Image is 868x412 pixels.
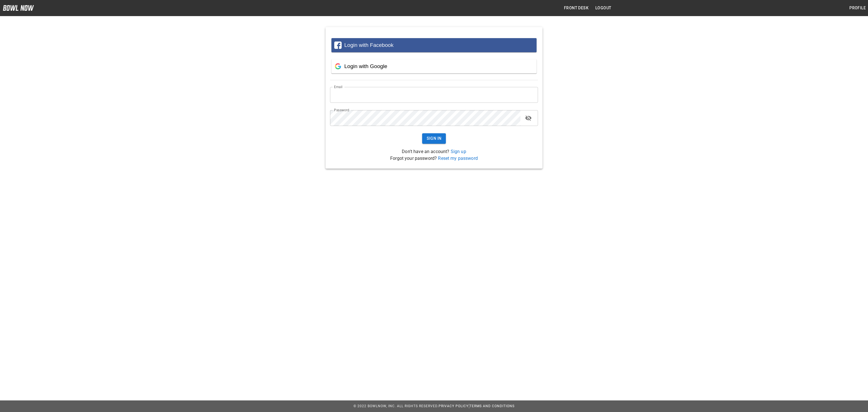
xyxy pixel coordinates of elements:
[330,148,538,155] p: Don't have an account?
[331,38,537,52] button: Login with Facebook
[438,156,478,161] a: Reset my password
[451,149,466,154] a: Sign up
[330,155,538,162] p: Forgot your password?
[847,3,868,13] button: Profile
[422,133,446,144] button: Sign In
[3,5,34,11] img: logo
[562,3,591,13] button: Front Desk
[523,112,534,124] button: toggle password visibility
[593,3,613,13] button: Logout
[344,42,394,48] span: Login with Facebook
[470,404,515,408] a: Terms and Conditions
[353,404,439,408] span: © 2022 BowlNow, Inc. All Rights Reserved.
[344,63,387,69] span: Login with Google
[439,404,468,408] a: Privacy Policy
[331,59,537,73] button: Login with Google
